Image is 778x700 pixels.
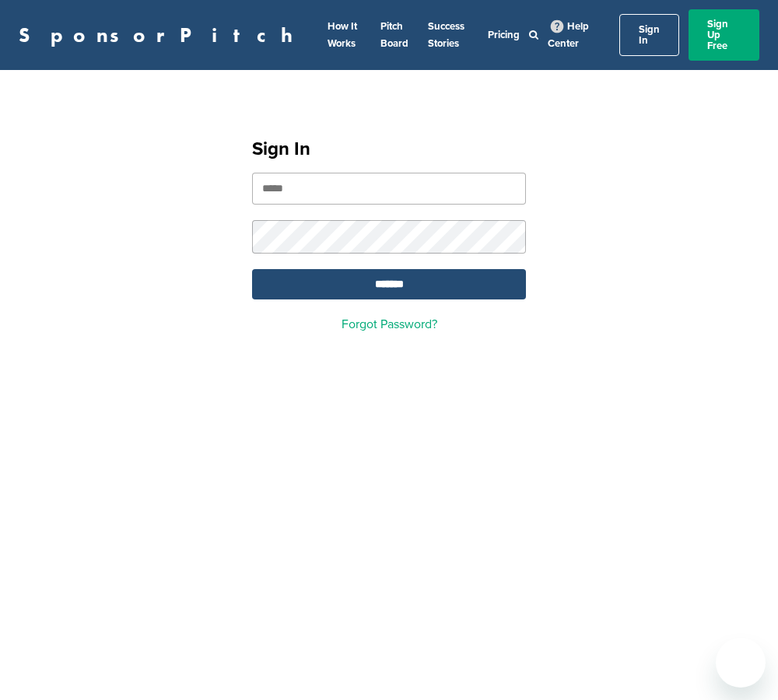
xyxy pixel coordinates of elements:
a: Forgot Password? [342,317,437,332]
iframe: Button to launch messaging window [716,638,766,688]
a: Sign In [619,14,679,56]
h1: Sign In [252,135,526,163]
a: Success Stories [428,20,464,50]
a: Sign Up Free [689,9,759,61]
a: Pitch Board [380,20,408,50]
a: How It Works [328,20,357,50]
a: Pricing [488,29,520,41]
a: Help Center [548,17,589,53]
a: SponsorPitch [19,25,303,45]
